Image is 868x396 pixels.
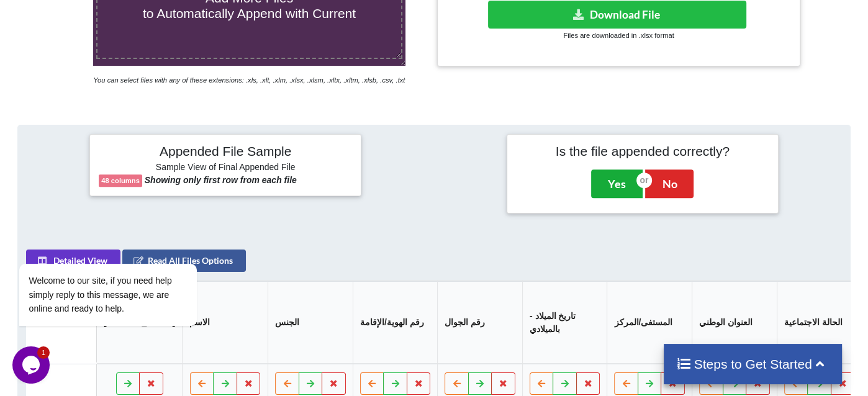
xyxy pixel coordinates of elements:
[676,356,830,372] h4: Steps to Get Started
[99,143,352,161] h4: Appended File Sample
[522,281,607,363] th: تاريخ الميلاد - بالميلادي
[438,281,523,363] th: رقم الجوال
[12,151,236,340] iframe: chat widget
[516,143,769,159] h4: Is the file appended correctly?
[145,175,297,185] b: Showing only first row from each file
[591,169,643,198] button: Yes
[353,281,438,363] th: رقم الهوية/الإقامة
[607,281,692,363] th: المستفى/المركز
[692,281,777,363] th: العنوان الوطني
[563,32,674,39] small: Files are downloaded in .xlsx format
[12,346,52,384] iframe: chat widget
[777,281,862,363] th: الحالة الاجتماعية
[268,281,353,363] th: الجنس
[645,169,694,198] button: No
[93,76,405,84] i: You can select files with any of these extensions: .xls, .xlt, .xlm, .xlsx, .xlsm, .xltx, .xltm, ...
[488,1,746,29] button: Download File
